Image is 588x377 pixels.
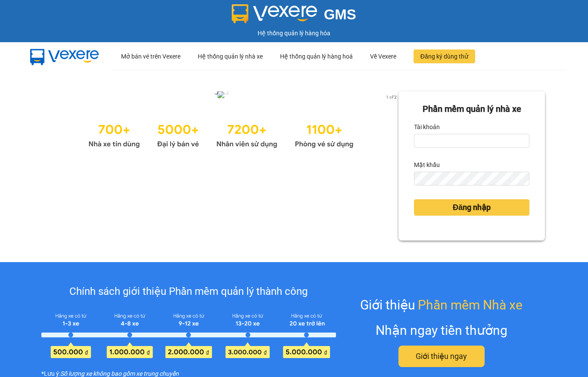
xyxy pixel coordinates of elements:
[416,350,467,362] span: Giới thiệu ngay
[453,201,491,213] span: Đăng nhập
[386,91,398,101] button: next slide / item
[41,311,336,358] img: policy-intruduce-detail.png
[398,346,485,367] button: Giới thiệu ngay
[280,43,353,70] div: Hệ thống quản lý hàng hoá
[414,49,475,63] button: Đăng ký dùng thử
[232,4,317,23] img: logo 2
[414,102,529,116] div: Phần mềm quản lý nhà xe
[214,90,218,94] li: slide item 1
[324,6,356,22] span: GMS
[418,295,523,315] span: Phần mềm Nhà xe
[414,158,440,172] label: Mật khẩu
[360,295,523,315] div: Giới thiệu
[22,42,108,71] img: mbUUG5Q.png
[88,118,354,151] img: Statistics.png
[376,320,507,340] div: Nhận ngay tiền thưởng
[414,172,529,185] input: Mật khẩu
[43,91,55,101] button: previous slide / item
[198,43,263,70] div: Hệ thống quản lý nhà xe
[414,120,440,134] label: Tài khoản
[121,43,180,70] div: Mở bán vé trên Vexere
[414,134,529,148] input: Tài khoản
[370,43,396,70] div: Về Vexere
[2,28,586,38] div: Hệ thống quản lý hàng hóa
[41,284,336,300] div: Chính sách giới thiệu Phần mềm quản lý thành công
[420,52,468,61] span: Đăng ký dùng thử
[232,13,356,20] a: GMS
[224,90,228,94] li: slide item 2
[383,91,398,102] p: 1 of 2
[414,199,529,216] button: Đăng nhập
